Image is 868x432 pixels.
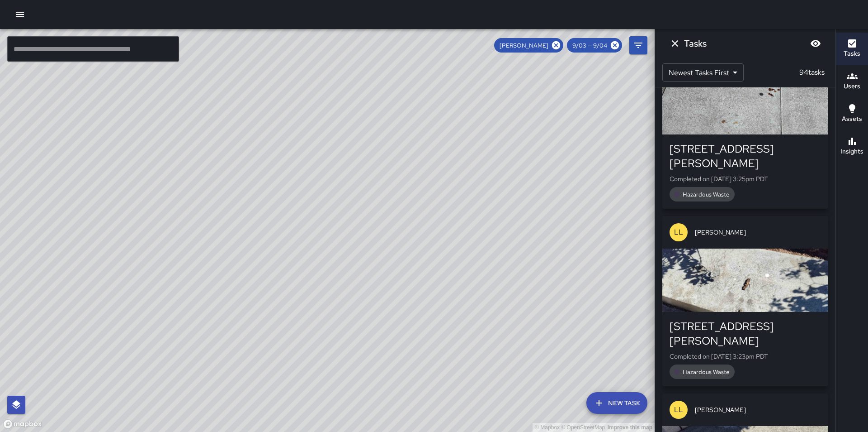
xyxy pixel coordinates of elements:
[567,38,622,53] div: 9/03 — 9/04
[807,34,825,53] button: Blur
[670,319,821,348] div: [STREET_ADDRESS][PERSON_NAME]
[670,142,821,171] div: [STREET_ADDRESS][PERSON_NAME]
[844,49,860,59] h6: Tasks
[674,227,683,238] p: LL
[670,352,821,361] p: Completed on [DATE] 3:23pm PDT
[695,228,821,237] span: [PERSON_NAME]
[836,33,868,65] button: Tasks
[836,130,868,163] button: Insights
[836,65,868,98] button: Users
[494,38,563,53] div: [PERSON_NAME]
[662,63,744,82] div: Newest Tasks First
[684,36,707,51] h6: Tasks
[844,82,860,91] h6: Users
[842,114,862,124] h6: Assets
[796,67,828,78] p: 94 tasks
[695,405,821,414] span: [PERSON_NAME]
[662,38,828,209] button: LL[PERSON_NAME][STREET_ADDRESS][PERSON_NAME]Completed on [DATE] 3:25pm PDTHazardous Waste
[677,368,735,376] span: Hazardous Waste
[670,174,821,183] p: Completed on [DATE] 3:25pm PDT
[836,98,868,130] button: Assets
[840,147,863,157] h6: Insights
[629,36,647,54] button: Filters
[677,191,735,198] span: Hazardous Waste
[586,392,647,414] button: New Task
[662,216,828,386] button: LL[PERSON_NAME][STREET_ADDRESS][PERSON_NAME]Completed on [DATE] 3:23pm PDTHazardous Waste
[494,42,554,49] span: [PERSON_NAME]
[674,404,683,415] p: LL
[567,42,613,49] span: 9/03 — 9/04
[666,34,684,53] button: Dismiss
